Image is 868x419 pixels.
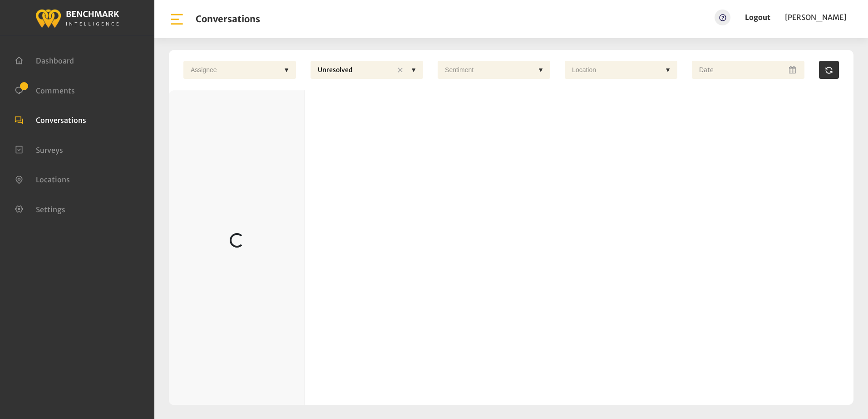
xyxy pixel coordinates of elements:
[196,14,260,24] h1: Conversations
[745,10,770,25] a: Logout
[36,145,63,154] span: Surveys
[35,7,119,29] img: benchmark
[661,61,675,79] div: ▼
[15,204,65,213] a: Settings
[36,116,86,125] span: Conversations
[787,61,799,79] button: Open Calendar
[313,61,393,80] div: Unresolved
[785,13,846,22] span: [PERSON_NAME]
[15,174,70,183] a: Locations
[692,61,804,79] input: Date range input field
[36,86,75,95] span: Comments
[36,205,65,214] span: Settings
[36,56,74,65] span: Dashboard
[440,61,534,79] div: Sentiment
[567,61,661,79] div: Location
[785,10,846,25] a: [PERSON_NAME]
[186,61,280,79] div: Assignee
[36,175,70,184] span: Locations
[15,115,86,124] a: Conversations
[407,61,420,79] div: ▼
[15,145,63,154] a: Surveys
[169,11,185,27] img: bar
[534,61,547,79] div: ▼
[393,61,407,80] div: ✕
[15,85,75,94] a: Comments
[745,13,770,22] a: Logout
[280,61,293,79] div: ▼
[15,55,74,64] a: Dashboard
